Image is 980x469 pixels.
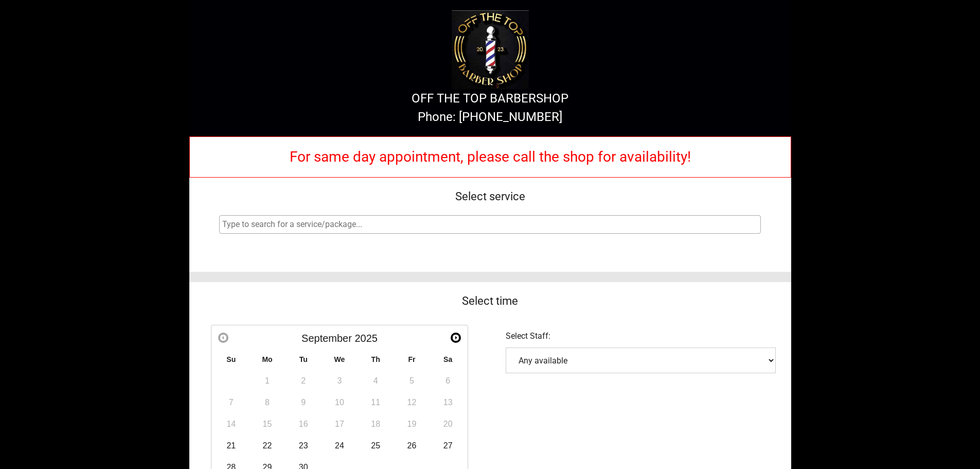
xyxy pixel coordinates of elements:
[329,436,350,456] a: 24
[189,282,791,320] div: Select time
[443,355,452,363] span: Saturday
[189,136,791,178] div: For same day appointment, please call the shop for availability!
[222,218,760,231] input: Type to search for a service/package...
[301,333,352,344] span: September
[189,178,791,215] div: Select service
[354,333,378,344] span: 2025
[438,436,458,456] a: 27
[452,10,529,89] img: Business logo
[299,355,308,363] span: Tuesday
[401,436,422,456] a: 26
[200,89,781,108] div: OFF THE TOP BARBERSHOP
[506,331,550,341] span: Select Staff:
[257,436,278,456] a: 22
[226,355,236,363] span: Sunday
[452,334,460,342] span: Next
[408,355,415,363] span: Friday
[371,355,380,363] span: Thursday
[293,436,314,456] a: 23
[365,436,386,456] a: 25
[451,333,461,343] a: Next
[334,355,345,363] span: Wednesday
[200,108,781,126] div: Phone: [PHONE_NUMBER]
[221,436,241,456] a: 21
[262,355,272,363] span: Monday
